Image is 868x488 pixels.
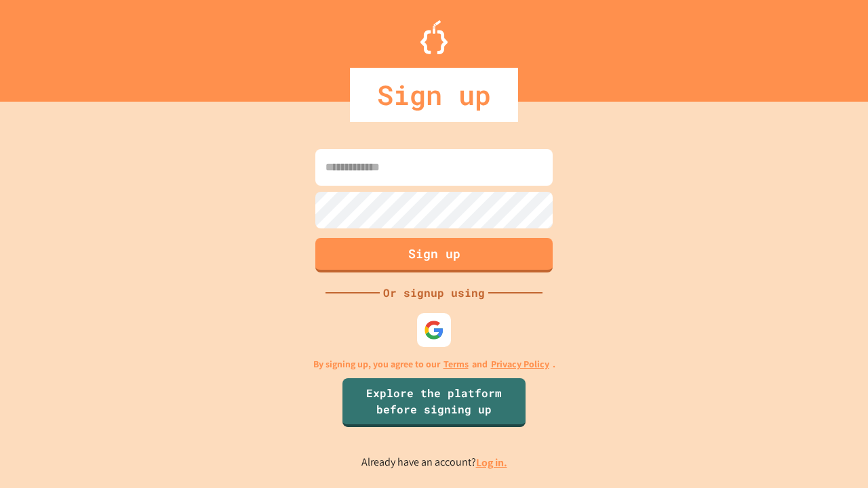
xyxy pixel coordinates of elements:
[491,357,549,371] a: Privacy Policy
[420,20,448,54] img: Logo.svg
[424,320,444,340] img: google-icon.svg
[361,454,507,471] p: Already have an account?
[443,357,469,371] a: Terms
[315,238,553,272] button: Sign up
[342,378,526,427] a: Explore the platform before signing up
[313,357,555,371] p: By signing up, you agree to our and .
[380,285,488,301] div: Or signup using
[350,68,518,122] div: Sign up
[476,455,507,470] a: Log in.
